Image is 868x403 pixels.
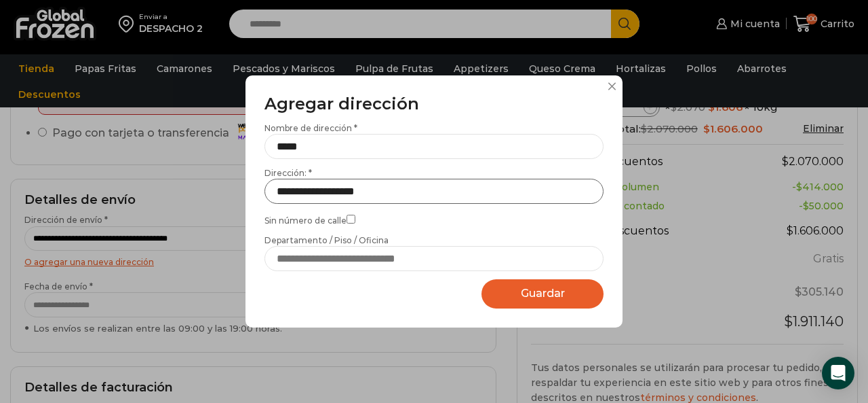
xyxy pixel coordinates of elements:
input: Departamento / Piso / Oficina [264,246,604,271]
label: Dirección: * [264,167,604,204]
h3: Agregar dirección [264,94,604,114]
span: Guardar [521,287,565,300]
label: Departamento / Piso / Oficina [264,234,604,271]
div: Open Intercom Messenger [822,357,854,389]
input: Nombre de dirección * [264,134,604,159]
label: Nombre de dirección * [264,122,604,159]
button: Guardar [481,279,604,309]
input: Dirección: * [264,179,604,204]
input: Sin número de calle [347,215,355,224]
label: Sin número de calle [264,212,604,226]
